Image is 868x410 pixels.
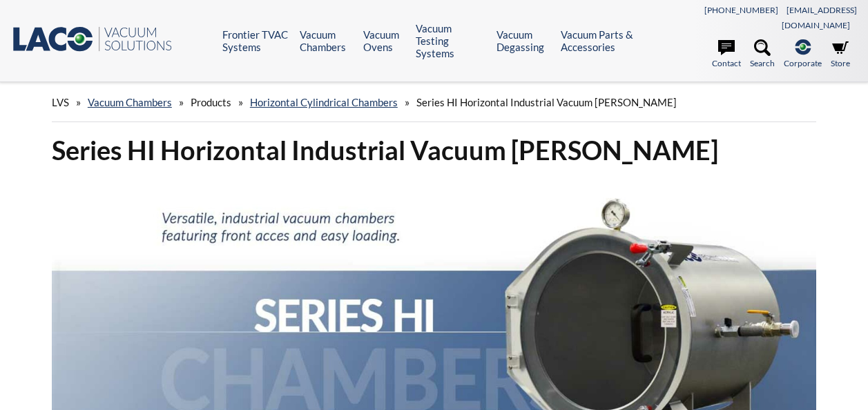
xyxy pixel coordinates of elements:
[750,39,775,70] a: Search
[250,96,398,108] a: Horizontal Cylindrical Chambers
[222,28,289,53] a: Frontier TVAC Systems
[704,5,778,15] a: [PHONE_NUMBER]
[52,83,816,122] div: » » » »
[300,28,353,53] a: Vacuum Chambers
[712,39,741,70] a: Contact
[831,39,850,70] a: Store
[52,96,69,108] span: LVS
[52,133,816,167] h1: Series HI Horizontal Industrial Vacuum [PERSON_NAME]
[416,22,486,59] a: Vacuum Testing Systems
[191,96,231,108] span: Products
[782,5,857,30] a: [EMAIL_ADDRESS][DOMAIN_NAME]
[561,28,642,53] a: Vacuum Parts & Accessories
[496,28,550,53] a: Vacuum Degassing
[784,57,822,70] span: Corporate
[416,96,677,108] span: Series HI Horizontal Industrial Vacuum [PERSON_NAME]
[363,28,406,53] a: Vacuum Ovens
[88,96,172,108] a: Vacuum Chambers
